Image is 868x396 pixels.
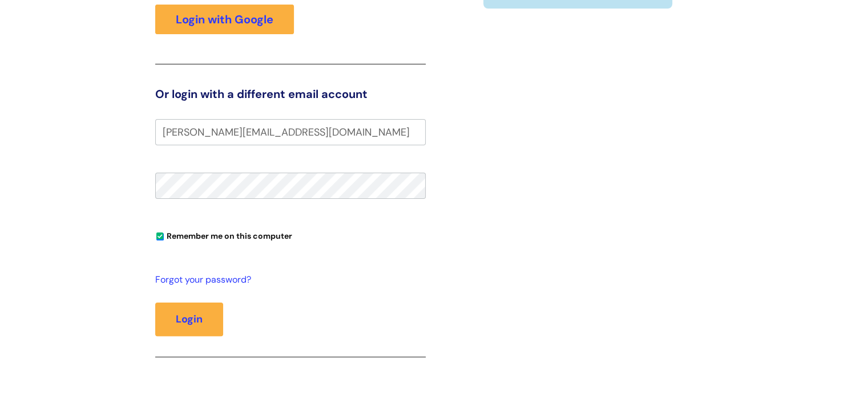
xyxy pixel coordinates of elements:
div: You can uncheck this option if you're logging in from a shared device [155,226,426,244]
button: Login [155,303,223,336]
a: Forgot your password? [155,272,420,288]
input: Remember me on this computer [156,233,164,240]
label: Remember me on this computer [155,228,292,241]
a: Login with Google [155,5,294,34]
h3: Or login with a different email account [155,87,426,101]
input: Your e-mail address [155,119,426,145]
